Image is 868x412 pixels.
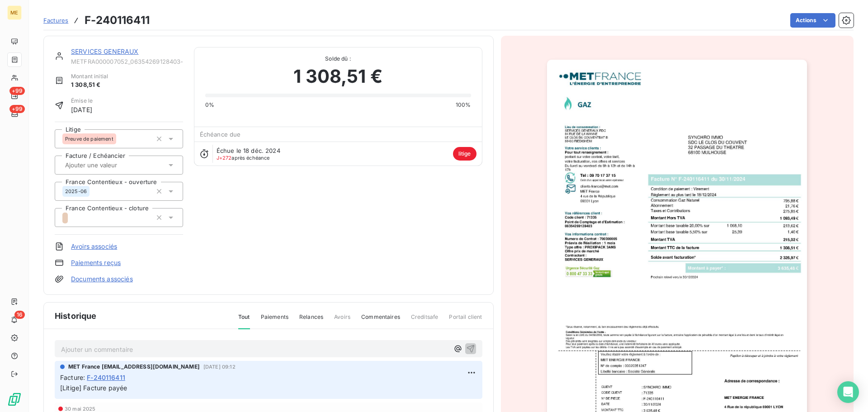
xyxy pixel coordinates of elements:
img: Logo LeanPay [7,392,22,407]
span: 1 308,51 € [293,63,382,90]
span: Portail client [449,313,482,328]
a: Factures [43,16,68,25]
span: Paiements [261,313,288,328]
span: Commentaires [361,313,400,328]
span: Avoirs [334,313,350,328]
button: Actions [790,13,835,28]
input: Ajouter une valeur [64,161,155,169]
span: Relances [299,313,323,328]
span: J+272 [217,155,232,161]
span: Creditsafe [411,313,439,328]
a: Avoirs associés [71,242,117,251]
span: [DATE] [71,105,93,114]
span: 100% [456,101,471,109]
span: +99 [9,105,25,113]
a: Documents associés [71,275,133,284]
span: 16 [14,311,25,319]
span: 2025-06 [65,189,87,194]
span: 30 mai 2025 [65,406,96,412]
span: Émise le [71,97,93,105]
span: F-240116411 [87,373,125,382]
span: 0% [205,101,214,109]
a: SERVICES GENERAUX [71,47,139,55]
span: [DATE] 09:12 [203,364,236,369]
span: [Litige] Facture payée [60,384,127,392]
span: +99 [9,87,25,95]
div: Open Intercom Messenger [837,381,859,403]
a: Paiements reçus [71,258,121,267]
span: Échue le 18 déc. 2024 [217,147,280,154]
span: Tout [238,313,250,329]
span: Preuve de paiement [65,136,113,142]
span: METFRA000007052_06354269128403-CA1 [71,58,183,65]
span: Facture : [60,373,85,382]
span: Montant initial [71,72,108,81]
span: Historique [55,310,97,322]
div: ME [7,5,22,20]
span: après échéance [217,155,270,161]
span: litige [453,147,476,161]
span: Échéance due [200,131,241,138]
span: Solde dû : [205,55,471,63]
span: MET France [EMAIL_ADDRESS][DOMAIN_NAME] [68,363,200,371]
h3: F-240116411 [85,12,150,28]
span: 1 308,51 € [71,81,108,90]
span: Factures [43,17,68,24]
